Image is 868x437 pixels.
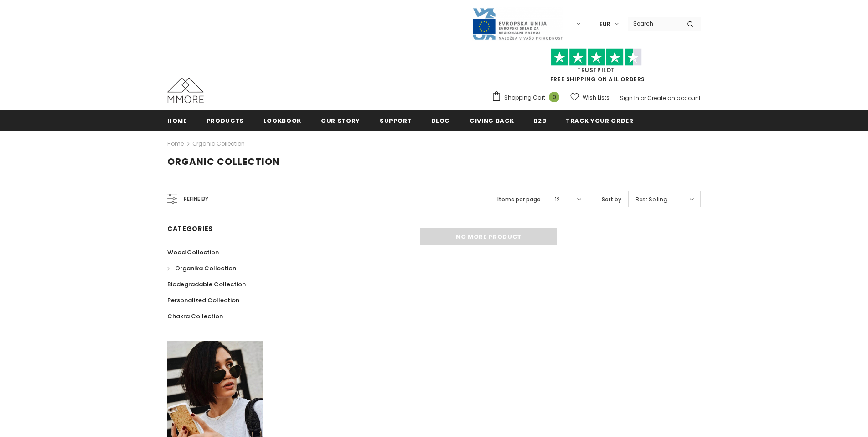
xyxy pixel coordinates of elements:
a: Shopping Cart 0 [491,91,564,105]
span: Organika Collection [175,264,236,273]
a: Blog [431,110,450,131]
a: Trustpilot [577,66,615,74]
span: Wood Collection [167,248,219,257]
a: Sign In [620,94,639,102]
input: Search Site [628,17,680,30]
span: Lookbook [263,116,301,125]
label: Sort by [602,195,621,204]
span: Biodegradable Collection [167,280,246,289]
a: Organika Collection [167,260,236,276]
label: Items per page [497,195,541,204]
span: support [380,116,412,125]
span: Categories [167,224,213,233]
span: Personalized Collection [167,296,239,305]
span: Home [167,116,187,125]
img: Javni Razpis [472,7,563,41]
span: EUR [599,20,610,29]
span: 0 [549,92,559,102]
span: Blog [431,116,450,125]
span: or [641,94,646,102]
span: Chakra Collection [167,312,223,321]
a: Home [167,138,184,149]
span: Wish Lists [583,93,610,102]
a: Lookbook [263,110,301,131]
a: Biodegradable Collection [167,276,246,292]
span: Shopping Cart [504,93,545,102]
a: Javni Razpis [472,20,563,27]
a: Track your order [566,110,633,131]
a: Personalized Collection [167,292,239,308]
span: Track your order [566,116,633,125]
a: Organic Collection [192,140,245,147]
span: Products [207,116,244,125]
span: Our Story [321,116,360,125]
span: Best Selling [635,195,667,204]
a: Our Story [321,110,360,131]
span: Refine by [184,194,208,204]
a: Wish Lists [570,90,610,105]
span: Giving back [470,116,514,125]
a: Giving back [470,110,514,131]
span: FREE SHIPPING ON ALL ORDERS [491,53,701,83]
span: 12 [555,195,560,204]
a: Products [207,110,244,131]
a: Chakra Collection [167,308,223,324]
span: B2B [533,116,546,125]
a: support [380,110,412,131]
a: Create an account [647,94,701,102]
span: Organic Collection [167,155,280,168]
a: Wood Collection [167,244,219,260]
a: B2B [533,110,546,131]
img: Trust Pilot Stars [551,48,642,66]
a: Home [167,110,187,131]
img: MMORE Cases [167,78,204,103]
